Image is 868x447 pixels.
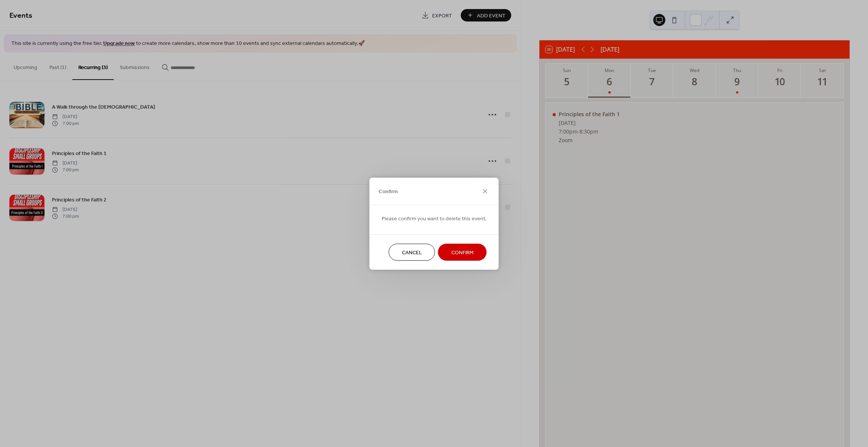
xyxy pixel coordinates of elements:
button: Cancel [389,244,435,261]
span: Confirm [379,188,398,196]
span: Confirm [451,249,474,257]
button: Confirm [438,244,487,261]
span: Cancel [402,249,422,257]
span: Please confirm you want to delete this event. [382,215,487,223]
